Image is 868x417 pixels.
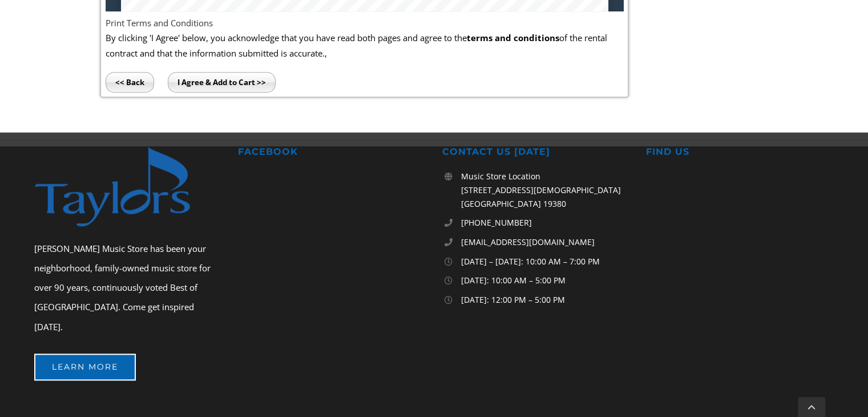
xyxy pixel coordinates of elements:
[461,274,630,287] p: [DATE]: 10:00 AM – 5:00 PM
[106,72,154,93] input: << Back
[461,293,630,307] p: [DATE]: 12:00 PM – 5:00 PM
[106,17,213,29] a: Print Terms and Conditions
[34,146,214,227] img: footer-logo
[461,255,630,268] p: [DATE] – [DATE]: 10:00 AM – 7:00 PM
[52,362,118,372] span: Learn More
[646,146,834,158] h2: FIND US
[126,3,143,15] span: of 2
[34,354,136,380] a: Learn More
[244,3,325,15] select: Zoom
[34,243,211,332] span: [PERSON_NAME] Music Store has been your neighborhood, family-owned music store for over 90 years,...
[442,146,630,158] h2: CONTACT US [DATE]
[461,170,630,210] p: Music Store Location [STREET_ADDRESS][DEMOGRAPHIC_DATA] [GEOGRAPHIC_DATA] 19380
[95,2,126,15] input: Page
[238,146,426,158] h2: FACEBOOK
[168,72,276,93] input: I Agree & Add to Cart >>
[461,216,630,230] a: [PHONE_NUMBER]
[461,235,630,249] a: [EMAIL_ADDRESS][DOMAIN_NAME]
[106,30,624,61] p: By clicking 'I Agree' below, you acknowledge that you have read both pages and agree to the of th...
[461,236,595,247] span: [EMAIL_ADDRESS][DOMAIN_NAME]
[467,32,559,43] b: terms and conditions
